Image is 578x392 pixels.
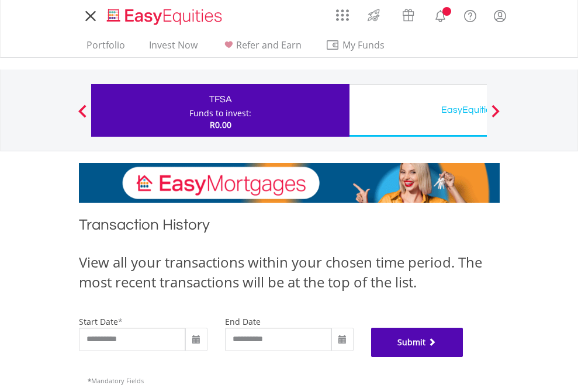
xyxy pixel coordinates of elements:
[328,3,357,22] a: AppsGrid
[236,39,302,51] span: Refer and Earn
[210,119,231,130] span: R0.00
[364,6,383,25] img: thrive-v2.svg
[455,3,485,26] a: FAQ's and Support
[336,9,349,22] img: grid-menu-icon.svg
[485,3,515,29] a: My Profile
[71,110,94,122] button: Previous
[225,316,261,327] label: end date
[217,39,306,57] a: Refer and Earn
[102,3,227,26] a: Home page
[326,37,402,53] span: My Funds
[189,107,251,119] div: Funds to invest:
[399,6,418,25] img: vouchers-v2.svg
[79,214,500,241] h1: Transaction History
[82,39,130,57] a: Portfolio
[144,39,202,57] a: Invest Now
[425,3,455,26] a: Notifications
[98,91,342,107] div: TFSA
[79,163,500,203] img: EasyMortage Promotion Banner
[391,3,425,25] a: Vouchers
[88,376,144,385] span: Mandatory Fields
[484,110,507,122] button: Next
[371,328,463,357] button: Submit
[105,7,227,26] img: EasyEquities_Logo.png
[79,252,500,293] div: View all your transactions within your chosen time period. The most recent transactions will be a...
[79,316,118,327] label: start date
